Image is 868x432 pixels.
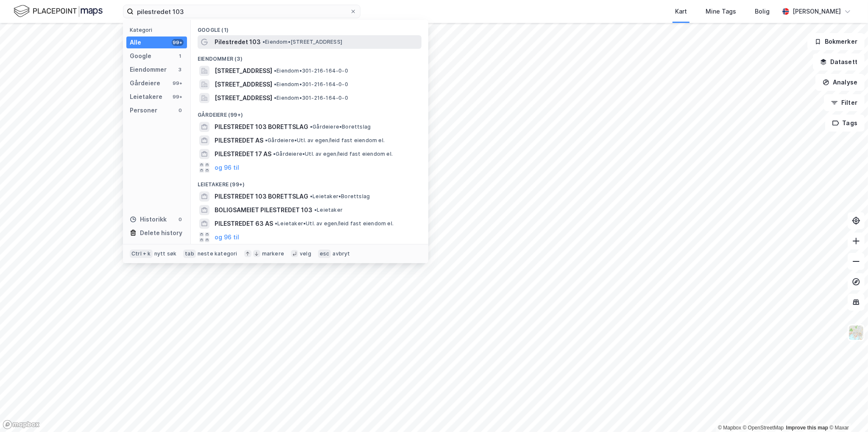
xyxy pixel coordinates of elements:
button: og 96 til [215,232,239,242]
span: Leietaker [314,207,343,213]
div: avbryt [332,250,350,257]
div: Gårdeiere [130,78,160,88]
span: • [274,95,276,101]
span: Leietaker • Utl. av egen/leid fast eiendom el. [275,220,394,227]
span: • [310,193,313,199]
span: PILESTREDET AS [215,135,263,146]
iframe: Chat Widget [826,391,868,432]
div: Historikk [130,214,167,224]
span: Pilestredet 103 [215,37,261,47]
button: Analyse [815,74,865,91]
span: Gårdeiere • Utl. av egen/leid fast eiendom el. [265,137,385,144]
div: Kategori [130,27,187,33]
div: Leietakere [130,92,162,102]
div: Google (1) [191,20,428,35]
span: Gårdeiere • Utl. av egen/leid fast eiendom el. [273,151,393,157]
button: Datasett [813,53,865,70]
span: PILESTREDET 17 AS [215,149,271,159]
button: og 96 til [215,163,239,173]
div: 1 [177,53,184,59]
div: Bolig [755,6,770,17]
span: [STREET_ADDRESS] [215,93,272,103]
img: logo.f888ab2527a4732fd821a326f86c7f29.svg [14,4,103,19]
span: Gårdeiere • Borettslag [310,123,371,130]
span: • [265,137,268,143]
span: • [275,220,277,227]
button: Bokmerker [807,33,865,50]
div: [PERSON_NAME] [793,6,841,17]
span: BOLIGSAMEIET PILESTREDET 103 [215,205,313,215]
div: tab [183,250,196,258]
span: • [274,81,276,87]
span: • [314,207,317,213]
div: Personer [130,105,157,115]
div: Alle [130,37,141,48]
span: PILESTREDET 63 AS [215,219,273,229]
div: Gårdeiere (99+) [191,105,428,120]
span: PILESTREDET 103 BORETTSLAG [215,191,308,202]
div: markere [262,250,284,257]
div: Leietakere (99+) [191,174,428,190]
div: Eiendommer [130,65,167,75]
span: Eiendom • 301-216-164-0-0 [274,67,348,74]
span: Eiendom • [STREET_ADDRESS] [262,39,342,45]
div: nytt søk [154,250,177,257]
div: Eiendommer (3) [191,49,428,64]
span: Leietaker • Borettslag [310,193,370,200]
span: • [274,67,276,74]
div: 99+ [172,93,184,100]
span: Eiendom • 301-216-164-0-0 [274,95,348,101]
span: [STREET_ADDRESS] [215,79,272,90]
span: • [273,151,276,157]
div: Delete history [140,228,182,238]
div: 3 [177,66,184,73]
span: • [262,39,265,45]
span: • [310,123,313,130]
button: Filter [824,94,865,111]
a: OpenStreetMap [743,425,784,431]
div: 0 [177,107,184,114]
div: velg [300,250,311,257]
div: Google [130,51,151,61]
a: Mapbox homepage [3,420,40,429]
input: Søk på adresse, matrikkel, gårdeiere, leietakere eller personer [134,5,350,18]
div: Ctrl + k [130,250,153,258]
span: PILESTREDET 103 BORETTSLAG [215,122,308,132]
div: 99+ [172,80,184,87]
img: Z [848,325,864,341]
span: [STREET_ADDRESS] [215,66,272,76]
div: 99+ [172,39,184,46]
div: neste kategori [198,250,237,257]
button: Tags [825,115,865,132]
div: esc [318,250,331,258]
a: Mapbox [718,425,741,431]
div: 0 [177,216,184,223]
div: Kart [675,6,687,17]
a: Improve this map [786,425,828,431]
div: Mine Tags [706,6,736,17]
span: Eiendom • 301-216-164-0-0 [274,81,348,88]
